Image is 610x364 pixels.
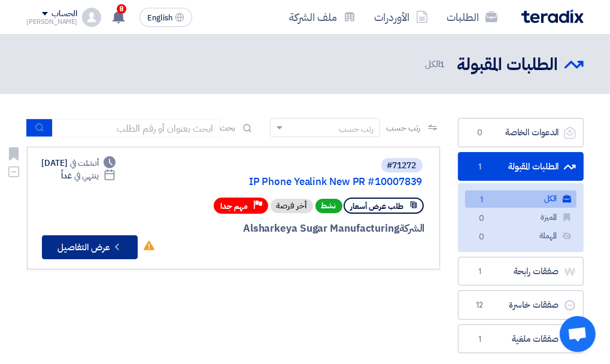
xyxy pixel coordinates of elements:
[458,290,584,320] a: صفقات خاسرة12
[51,9,77,19] div: الحساب
[473,266,487,278] span: 1
[271,199,313,213] div: أخر فرصة
[458,257,584,286] a: صفقات رابحة1
[473,161,487,173] span: 1
[465,209,576,226] a: المميزة
[139,8,192,27] button: English
[42,235,138,259] button: عرض التفاصيل
[475,213,489,225] span: 0
[457,53,559,77] h2: الطلبات المقبولة
[27,19,78,25] div: [PERSON_NAME]
[70,157,99,169] span: أنشئت في
[473,333,487,345] span: 1
[399,221,425,236] span: الشركة
[365,3,438,31] a: الأوردرات
[165,221,425,236] div: Alsharkeya Sugar Manufacturing
[475,231,489,244] span: 0
[560,316,596,352] div: Open chat
[74,169,99,182] span: ينتهي في
[438,3,507,31] a: الطلبات
[458,324,584,354] a: صفقات ملغية1
[82,8,101,27] img: profile_test.png
[465,227,576,245] a: المهملة
[387,162,417,170] div: #71272
[425,57,448,71] span: الكل
[339,123,374,135] div: رتب حسب
[42,157,116,169] div: [DATE]
[465,190,576,208] a: الكل
[117,4,126,14] span: 8
[183,177,423,187] a: IP Phone Yealink New PR #10007839
[351,201,404,212] span: طلب عرض أسعار
[458,152,584,181] a: الطلبات المقبولة1
[315,199,342,213] span: نشط
[521,10,584,23] img: Teradix logo
[147,14,172,22] span: English
[220,122,236,134] span: بحث
[280,3,365,31] a: ملف الشركة
[53,119,220,137] input: ابحث بعنوان أو رقم الطلب
[458,118,584,147] a: الدعوات الخاصة0
[386,122,420,134] span: رتب حسب
[440,57,445,71] span: 1
[221,201,248,212] span: مهم جدا
[475,194,489,207] span: 1
[61,169,116,182] div: غداً
[473,299,487,311] span: 12
[473,127,487,139] span: 0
